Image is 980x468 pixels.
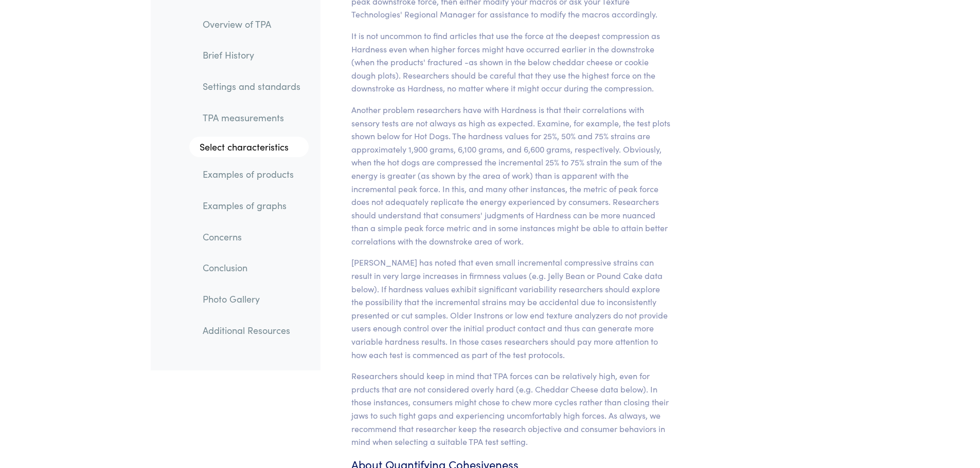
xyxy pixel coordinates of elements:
p: [PERSON_NAME] has noted that even small incremental compressive strains can result in very large ... [351,256,672,361]
a: Brief History [194,44,309,67]
p: Researchers should keep in mind that TPA forces can be relatively high, even for prducts that are... [351,369,672,448]
a: Additional Resources [194,319,309,342]
a: Examples of products [194,163,309,186]
a: Select characteristics [189,137,309,158]
a: Photo Gallery [194,287,309,311]
a: Overview of TPA [194,12,309,36]
a: Conclusion [194,256,309,280]
a: TPA measurements [194,106,309,129]
a: Examples of graphs [194,194,309,217]
p: It is not uncommon to find articles that use the force at the deepest compression as Hardness eve... [351,29,672,95]
a: Concerns [194,225,309,249]
a: Settings and standards [194,74,309,98]
p: Another problem researchers have with Hardness is that their correlations with sensory tests are ... [351,103,672,248]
